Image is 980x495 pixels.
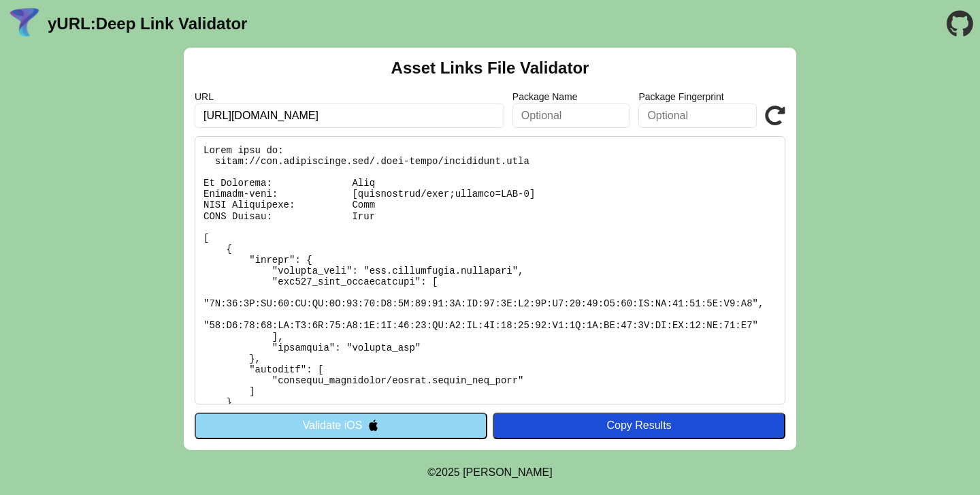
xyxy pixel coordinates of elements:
img: yURL Logo [7,6,42,42]
h2: Asset Links File Validator [391,59,589,78]
footer: © [427,450,552,495]
a: Michael Ibragimchayev's Personal Site [463,466,553,478]
pre: Lorem ipsu do: sitam://con.adipiscinge.sed/.doei-tempo/incididunt.utla Et Dolorema: Aliq Enimadm-... [195,136,785,404]
button: Validate iOS [195,413,487,438]
label: URL [195,91,504,102]
input: Required [195,103,504,128]
div: Copy Results [500,419,779,432]
input: Optional [512,103,631,128]
label: Package Name [512,91,631,102]
img: appleIcon.svg [367,419,379,431]
label: Package Fingerprint [638,91,757,102]
span: 2025 [436,466,460,478]
button: Copy Results [493,413,785,438]
a: yURL:Deep Link Validator [48,14,247,33]
input: Optional [638,103,757,128]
